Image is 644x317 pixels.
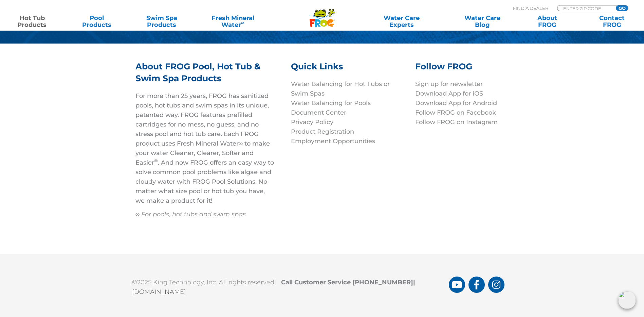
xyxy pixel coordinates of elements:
[415,118,498,126] a: Follow FROG on Instagram
[241,20,244,26] sup: ∞
[616,5,628,11] input: GO
[468,277,485,293] a: FROG Products Facebook Page
[587,15,637,28] a: ContactFROG
[618,291,636,309] img: openIcon
[522,15,572,28] a: AboutFROG
[7,15,57,28] a: Hot TubProducts
[201,15,264,28] a: Fresh MineralWater∞
[291,128,354,135] a: Product Registration
[132,274,449,297] p: ©2025 King Technology, Inc. All rights reserved
[135,91,274,205] p: For more than 25 years, FROG has sanitized pools, hot tubs and swim spas in its unique, patented ...
[457,15,508,28] a: Water CareBlog
[415,90,483,97] a: Download App for iOS
[135,61,274,91] h3: About FROG Pool, Hot Tub & Swim Spa Products
[135,211,247,218] em: ∞ For pools, hot tubs and swim spas.
[415,99,497,107] a: Download App for Android
[415,61,500,79] h3: Follow FROG
[291,118,333,126] a: Privacy Policy
[274,279,276,286] span: |
[291,80,390,97] a: Water Balancing for Hot Tubs or Swim Spas
[291,137,375,145] a: Employment Opportunities
[291,61,407,79] h3: Quick Links
[415,109,496,116] a: Follow FROG on Facebook
[361,15,443,28] a: Water CareExperts
[513,5,548,11] p: Find A Dealer
[413,279,415,286] span: |
[488,277,504,293] a: FROG Products Instagram Page
[563,5,608,11] input: Zip Code Form
[281,279,419,286] b: Call Customer Service [PHONE_NUMBER]
[291,109,346,116] a: Document Center
[291,99,371,107] a: Water Balancing for Pools
[136,15,187,28] a: Swim SpaProducts
[415,80,483,88] a: Sign up for newsletter
[449,277,465,293] a: FROG Products You Tube Page
[132,288,186,296] a: [DOMAIN_NAME]
[72,15,122,28] a: PoolProducts
[154,158,158,163] sup: ®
